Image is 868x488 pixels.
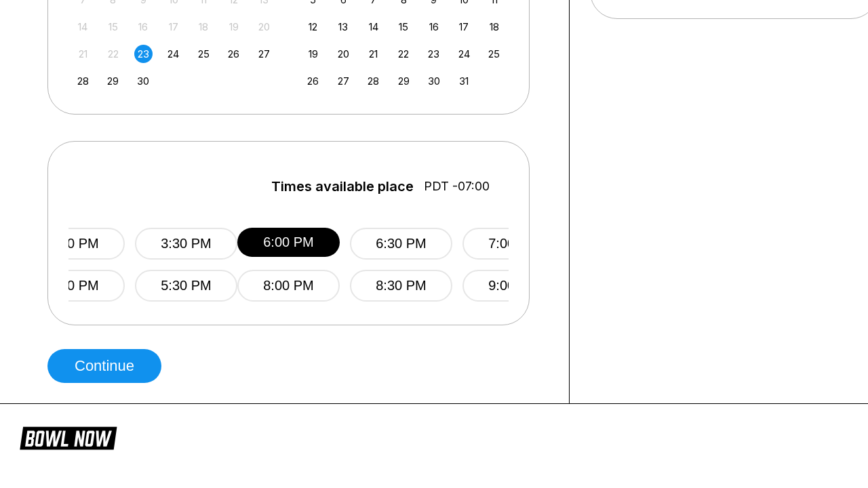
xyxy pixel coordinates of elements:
[224,45,243,63] div: Choose Friday, September 26th, 2025
[334,18,353,36] div: Choose Monday, October 13th, 2025
[304,45,322,63] div: Choose Sunday, October 19th, 2025
[364,72,382,90] div: Choose Tuesday, October 28th, 2025
[364,45,382,63] div: Choose Tuesday, October 21st, 2025
[350,228,452,260] button: 6:30 PM
[135,270,237,302] button: 5:30 PM
[134,45,153,63] div: Choose Tuesday, September 23rd, 2025
[22,270,125,302] button: 5:00 PM
[255,18,273,36] div: Not available Saturday, September 20th, 2025
[455,72,473,90] div: Choose Friday, October 31st, 2025
[425,45,443,63] div: Choose Thursday, October 23rd, 2025
[485,45,503,63] div: Choose Saturday, October 25th, 2025
[164,18,182,36] div: Not available Wednesday, September 17th, 2025
[271,179,414,194] span: Times available place
[22,228,125,260] button: 3:00 PM
[104,45,122,63] div: Not available Monday, September 22nd, 2025
[334,45,353,63] div: Choose Monday, October 20th, 2025
[74,45,92,63] div: Not available Sunday, September 21st, 2025
[224,18,243,36] div: Not available Friday, September 19th, 2025
[304,72,322,90] div: Choose Sunday, October 26th, 2025
[237,228,340,257] button: 6:00 PM
[237,270,340,302] button: 8:00 PM
[425,72,443,90] div: Choose Thursday, October 30th, 2025
[195,18,213,36] div: Not available Thursday, September 18th, 2025
[455,18,473,36] div: Choose Friday, October 17th, 2025
[350,270,452,302] button: 8:30 PM
[104,18,122,36] div: Not available Monday, September 15th, 2025
[364,18,382,36] div: Choose Tuesday, October 14th, 2025
[395,72,413,90] div: Choose Wednesday, October 29th, 2025
[104,72,122,90] div: Choose Monday, September 29th, 2025
[455,45,473,63] div: Choose Friday, October 24th, 2025
[395,18,413,36] div: Choose Wednesday, October 15th, 2025
[462,270,565,302] button: 9:00 PM
[425,18,443,36] div: Choose Thursday, October 16th, 2025
[134,72,153,90] div: Choose Tuesday, September 30th, 2025
[195,45,213,63] div: Choose Thursday, September 25th, 2025
[255,45,273,63] div: Choose Saturday, September 27th, 2025
[74,72,92,90] div: Choose Sunday, September 28th, 2025
[462,228,565,260] button: 7:00 PM
[164,45,182,63] div: Choose Wednesday, September 24th, 2025
[334,72,353,90] div: Choose Monday, October 27th, 2025
[135,228,237,260] button: 3:30 PM
[74,18,92,36] div: Not available Sunday, September 14th, 2025
[134,18,153,36] div: Not available Tuesday, September 16th, 2025
[304,18,322,36] div: Choose Sunday, October 12th, 2025
[485,18,503,36] div: Choose Saturday, October 18th, 2025
[424,179,490,194] span: PDT -07:00
[47,349,161,383] button: Continue
[395,45,413,63] div: Choose Wednesday, October 22nd, 2025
